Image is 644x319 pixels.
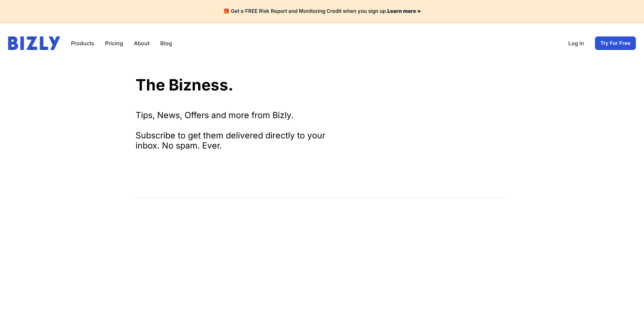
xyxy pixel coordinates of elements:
[134,39,149,47] a: About
[136,75,233,94] a: The Bizness.
[595,36,636,50] a: Try For Free
[71,39,94,47] button: Products
[387,8,421,14] a: Learn more »
[136,110,338,151] div: Tips, News, Offers and more from Bizly. Subscribe to get them delivered directly to your inbox. N...
[8,8,636,15] h4: 🎁 Get a FREE Risk Report and Monitoring Credit when you sign up.
[568,39,584,47] a: Log in
[160,39,172,47] a: Blog
[105,39,123,47] a: Pricing
[136,164,284,184] iframe: signup frame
